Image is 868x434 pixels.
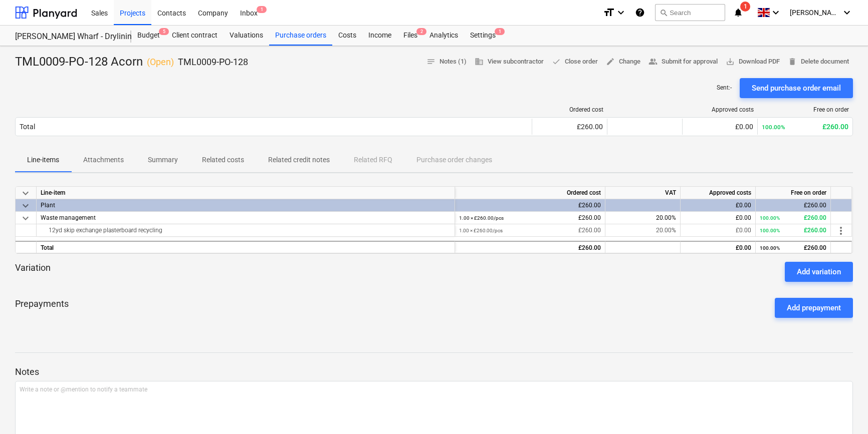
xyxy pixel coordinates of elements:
div: Ordered cost [536,106,603,113]
i: Knowledge base [635,7,645,19]
p: Notes [15,366,853,378]
small: 100.00% [760,215,780,221]
button: Change [602,54,644,70]
a: Purchase orders [269,26,332,46]
div: Send purchase order email [752,82,841,95]
span: business [475,57,484,66]
span: keyboard_arrow_down [20,212,32,224]
a: Client contract [166,26,224,46]
span: Close order [552,56,598,68]
span: Change [606,56,640,68]
span: Download PDF [726,56,780,68]
div: Total [20,123,35,131]
div: £260.00 [760,242,826,254]
i: keyboard_arrow_down [770,7,782,19]
span: Waste management [41,214,96,221]
i: keyboard_arrow_down [841,7,853,19]
div: £260.00 [760,199,826,212]
p: Related credit notes [268,155,330,165]
div: 20.00% [605,224,681,237]
small: 100.00% [760,228,780,233]
div: VAT [605,187,681,199]
span: [PERSON_NAME] [790,9,840,17]
small: 1.00 × £260.00 / pcs [459,215,504,221]
div: £260.00 [760,212,826,224]
p: Summary [148,155,178,165]
div: Ordered cost [455,187,605,199]
span: 1 [740,2,750,12]
i: format_size [603,7,615,19]
span: 2 [416,28,426,35]
div: Costs [332,26,362,46]
button: Add variation [785,262,853,282]
span: Delete document [788,56,849,68]
div: Valuations [224,26,269,46]
button: View subcontractor [471,54,548,70]
div: £260.00 [459,212,601,224]
div: Plant [41,199,451,211]
span: View subcontractor [475,56,544,68]
div: Budget [131,26,166,46]
div: £0.00 [685,212,751,224]
p: ( Open ) [147,56,174,68]
div: Files [397,26,423,46]
a: Budget5 [131,26,166,46]
div: £0.00 [687,123,753,131]
span: notes [426,57,436,66]
button: Search [655,4,725,21]
div: Free on order [762,106,849,113]
div: 20.00% [605,212,681,224]
div: Settings [464,26,502,46]
button: Download PDF [722,54,784,70]
div: £260.00 [762,123,848,131]
span: search [660,9,668,17]
button: Close order [548,54,602,70]
button: Delete document [784,54,853,70]
p: TML0009-PO-128 [178,56,248,68]
div: £260.00 [459,224,601,237]
span: more_vert [835,225,847,237]
a: Income [362,26,397,46]
span: keyboard_arrow_down [20,187,32,199]
div: £0.00 [685,199,751,212]
button: Add prepayment [775,298,853,318]
i: notifications [733,7,743,19]
i: keyboard_arrow_down [615,7,627,19]
div: Add variation [797,265,841,278]
div: Total [37,241,455,253]
small: 1.00 × £260.00 / pcs [459,228,503,233]
small: 100.00% [762,124,785,131]
div: Approved costs [687,106,754,113]
p: Related costs [202,155,244,165]
div: Add prepayment [787,301,841,314]
span: 1 [257,6,267,13]
p: Sent : - [717,84,732,92]
span: 5 [159,28,169,35]
div: £260.00 [536,123,603,131]
div: Approved costs [681,187,756,199]
button: Notes (1) [422,54,471,70]
div: Line-item [37,187,455,199]
a: Analytics [423,26,464,46]
a: Settings1 [464,26,502,46]
div: £260.00 [459,242,601,254]
div: Free on order [756,187,831,199]
button: Submit for approval [644,54,722,70]
span: keyboard_arrow_down [20,200,32,212]
span: edit [606,57,615,66]
span: Submit for approval [648,56,718,68]
span: Notes (1) [426,56,467,68]
p: Line-items [27,155,59,165]
button: Send purchase order email [740,78,853,98]
iframe: Chat Widget [818,386,868,434]
div: 12yd skip exchange plasterboard recycling [41,224,451,236]
span: people_alt [648,57,658,66]
span: 1 [495,28,505,35]
p: Attachments [83,155,124,165]
a: Files2 [397,26,423,46]
small: 100.00% [760,245,780,251]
